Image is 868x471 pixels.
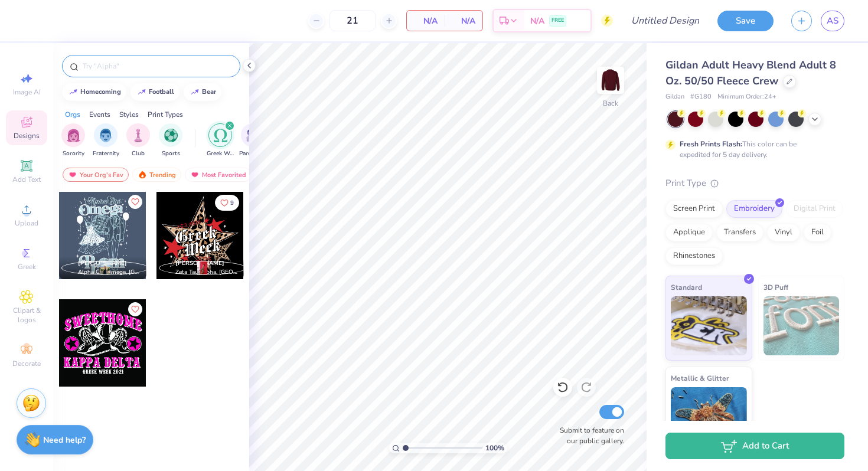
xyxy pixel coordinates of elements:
[164,129,178,142] img: Sports Image
[138,171,147,179] img: trending.gif
[68,171,77,179] img: most_fav.gif
[132,149,145,158] span: Club
[202,89,216,95] div: bear
[184,83,221,101] button: bear
[726,200,782,218] div: Embroidery
[81,60,233,72] input: Try "Alpha"
[128,302,142,316] button: Like
[239,123,266,158] button: filter button
[671,296,747,355] img: Standard
[763,281,788,293] span: 3D Puff
[132,168,181,182] div: Trending
[148,109,183,120] div: Print Types
[12,359,41,368] span: Decorate
[553,425,624,446] label: Submit to feature on our public gallery.
[93,123,119,158] div: filter for Fraternity
[246,129,260,142] img: Parent's Weekend Image
[665,224,713,241] div: Applique
[80,89,121,95] div: homecoming
[622,9,709,32] input: Untitled Design
[329,10,376,31] input: – –
[671,281,702,293] span: Standard
[786,200,843,218] div: Digital Print
[599,68,622,92] img: Back
[716,224,763,241] div: Transfers
[414,15,438,27] span: N/A
[665,176,844,190] div: Print Type
[190,171,200,179] img: most_fav.gif
[665,58,836,88] span: Gildan Adult Heavy Blend Adult 8 Oz. 50/50 Fleece Crew
[239,149,266,158] span: Parent's Weekend
[239,123,266,158] div: filter for Parent's Weekend
[763,296,840,355] img: 3D Puff
[671,387,747,446] img: Metallic & Glitter
[63,149,84,158] span: Sorority
[78,259,127,267] span: [PERSON_NAME]
[43,434,86,446] strong: Need help?
[230,200,234,206] span: 9
[452,15,475,27] span: N/A
[207,123,234,158] div: filter for Greek Week
[665,247,723,265] div: Rhinestones
[149,89,174,95] div: football
[6,306,47,325] span: Clipart & logos
[119,109,139,120] div: Styles
[12,175,41,184] span: Add Text
[190,89,200,96] img: trend_line.gif
[15,218,38,228] span: Upload
[214,129,227,142] img: Greek Week Image
[717,92,776,102] span: Minimum Order: 24 +
[137,89,146,96] img: trend_line.gif
[821,11,844,31] a: AS
[159,123,182,158] button: filter button
[804,224,831,241] div: Foil
[61,123,85,158] div: filter for Sorority
[128,195,142,209] button: Like
[680,139,825,160] div: This color can be expedited for 5 day delivery.
[67,129,80,142] img: Sorority Image
[552,17,564,25] span: FREE
[665,200,723,218] div: Screen Print
[68,89,78,96] img: trend_line.gif
[215,195,239,211] button: Like
[93,123,119,158] button: filter button
[665,92,684,102] span: Gildan
[159,123,182,158] div: filter for Sports
[65,109,80,120] div: Orgs
[14,131,40,140] span: Designs
[18,262,36,272] span: Greek
[162,149,180,158] span: Sports
[63,168,129,182] div: Your Org's Fav
[93,149,119,158] span: Fraternity
[175,268,239,277] span: Zeta Tau Alpha, [GEOGRAPHIC_DATA]
[130,83,180,101] button: football
[530,15,544,27] span: N/A
[603,98,618,109] div: Back
[671,372,729,384] span: Metallic & Glitter
[132,129,145,142] img: Club Image
[717,11,774,31] button: Save
[485,443,504,453] span: 100 %
[827,14,838,28] span: AS
[62,83,126,101] button: homecoming
[690,92,712,102] span: # G180
[89,109,110,120] div: Events
[78,268,142,277] span: Alpha Chi Omega, [GEOGRAPHIC_DATA][US_STATE]
[99,129,112,142] img: Fraternity Image
[767,224,800,241] div: Vinyl
[185,168,252,182] div: Most Favorited
[175,259,224,267] span: [PERSON_NAME]
[13,87,41,97] span: Image AI
[126,123,150,158] button: filter button
[61,123,85,158] button: filter button
[665,433,844,459] button: Add to Cart
[680,139,742,149] strong: Fresh Prints Flash:
[126,123,150,158] div: filter for Club
[207,149,234,158] span: Greek Week
[207,123,234,158] button: filter button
